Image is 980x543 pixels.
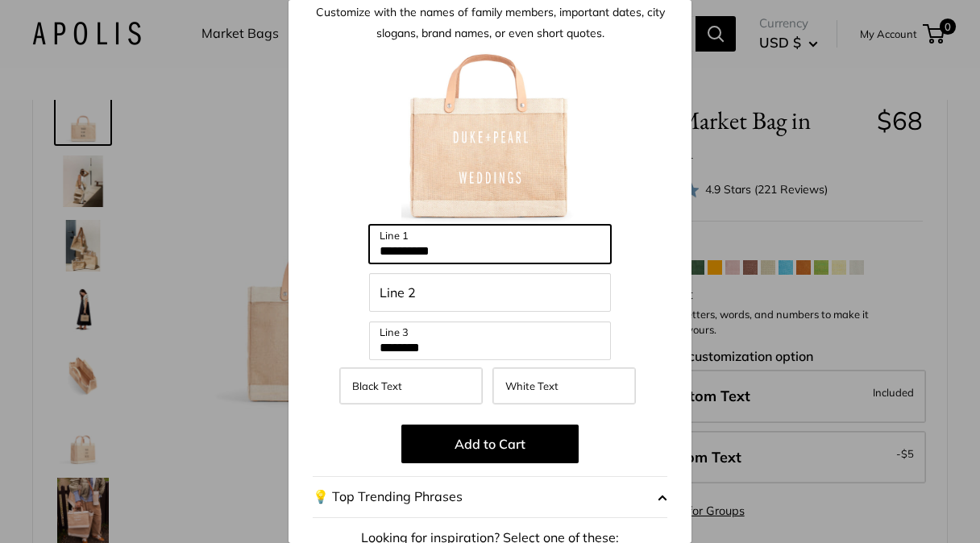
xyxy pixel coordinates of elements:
[313,476,667,518] button: 💡 Top Trending Phrases
[401,48,579,225] img: customizer-prod
[492,367,636,404] label: White Text
[505,379,559,392] span: White Text
[352,379,402,392] span: Black Text
[313,2,667,44] p: Customize with the names of family members, important dates, city slogans, brand names, or even s...
[339,367,483,404] label: Black Text
[401,425,579,463] button: Add to Cart
[13,482,172,530] iframe: Sign Up via Text for Offers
